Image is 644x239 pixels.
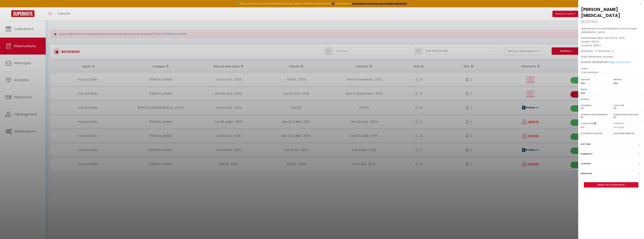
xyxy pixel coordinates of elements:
span: Nb Enfants : 0 [598,49,614,53]
label: Caution [614,103,642,107]
p: Notes : [581,67,641,71]
label: Email [581,87,642,91]
span: Kaz Les2 Baleineaux sud sauvage-[GEOGRAPHIC_DATA] [581,27,638,34]
span: ( €) [599,61,608,64]
label: Paiement [581,103,609,107]
a: Détails de la réservation [584,182,638,187]
p: Commentaires : [581,71,641,74]
label: Départ [614,78,642,81]
label: Paiements [581,152,592,156]
label: Contrat [614,122,624,124]
span: ( ) [581,19,598,24]
span: Pas signé [614,126,624,129]
span: 5713760 [583,19,596,24]
div: x [578,2,641,6]
p: Statut Réservation : [581,55,641,59]
span: N/A [581,82,585,85]
p: Checkin : [581,40,641,44]
p: Checkout : [581,44,641,47]
span: N/A [581,92,585,95]
label: Messages [581,171,592,175]
label: Mobile [581,97,642,101]
div: [PERSON_NAME][MEDICAL_DATA] [581,6,641,18]
label: Assigner Checkin [581,131,609,135]
span: N/A [614,82,618,85]
span: Nb Adultes : 4 - [581,49,614,53]
span: [DATE] [592,40,599,43]
span: 1813.2 [600,61,606,64]
label: Formulaire Bienvenue [581,113,609,116]
span: Ven 04 Avril . 2025 [604,36,625,39]
button: Détails de la réservation [584,182,638,187]
div: [DOMAIN_NAME] [581,61,641,64]
a: Page de réservation [609,61,631,64]
label: A relancer [581,122,593,125]
label: Assigner Menage [614,131,642,135]
label: Formulaire Checkin [614,113,642,116]
label: Facture [581,142,590,146]
label: Arrivée [581,78,609,81]
button: Ouvrir le widget de chat LiveChat [3,2,14,13]
p: Appartement : [581,27,641,34]
span: [DATE] [593,44,601,47]
span: - [600,71,601,74]
p: Date de réservation : [581,36,641,40]
span: Nouveau [603,55,614,58]
span: - [589,67,590,70]
label: Contrat [581,162,592,166]
i: Sélectionner OUI si vous souhaiter envoyer les séquences de messages post-checkout [594,122,596,126]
